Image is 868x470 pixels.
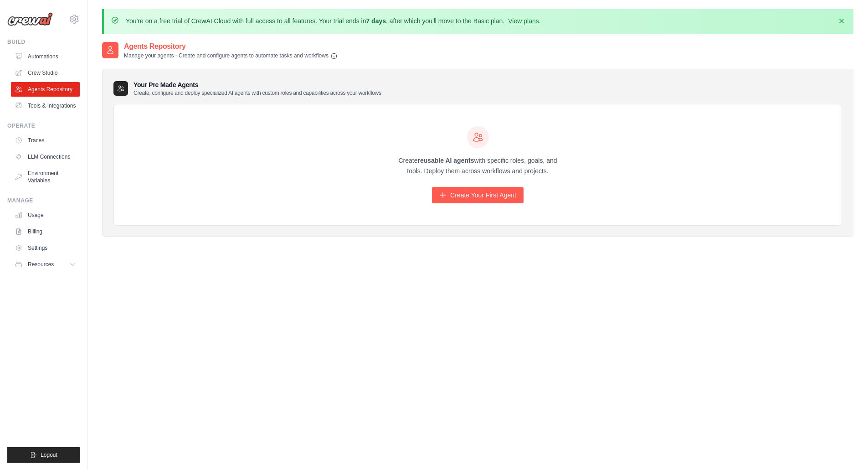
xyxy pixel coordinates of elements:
[134,89,381,97] p: Create, configure and deploy specialized AI agents with custom roles and capabilities across your...
[11,82,80,97] a: Agents Repository
[41,451,57,459] span: Logout
[7,197,80,204] div: Manage
[126,16,541,26] p: You're on a free trial of CrewAI Cloud with full access to all features. Your trial ends in , aft...
[508,17,539,25] a: View plans
[7,122,80,129] div: Operate
[11,150,80,164] a: LLM Connections
[11,166,80,188] a: Environment Variables
[432,187,524,203] a: Create Your First Agent
[28,261,54,268] span: Resources
[134,80,381,97] h3: Your Pre Made Agents
[11,49,80,64] a: Automations
[7,38,80,46] div: Build
[11,224,80,239] a: Billing
[417,157,474,164] strong: reusable AI agents
[11,133,80,148] a: Traces
[7,447,80,463] button: Logout
[11,66,80,80] a: Crew Studio
[390,155,565,176] p: Create with specific roles, goals, and tools. Deploy them across workflows and projects.
[124,52,338,60] p: Manage your agents - Create and configure agents to automate tasks and workflows
[7,12,53,26] img: Logo
[11,208,80,222] a: Usage
[11,98,80,113] a: Tools & Integrations
[11,241,80,255] a: Settings
[366,17,386,25] strong: 7 days
[124,41,338,52] h2: Agents Repository
[11,257,80,272] button: Resources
